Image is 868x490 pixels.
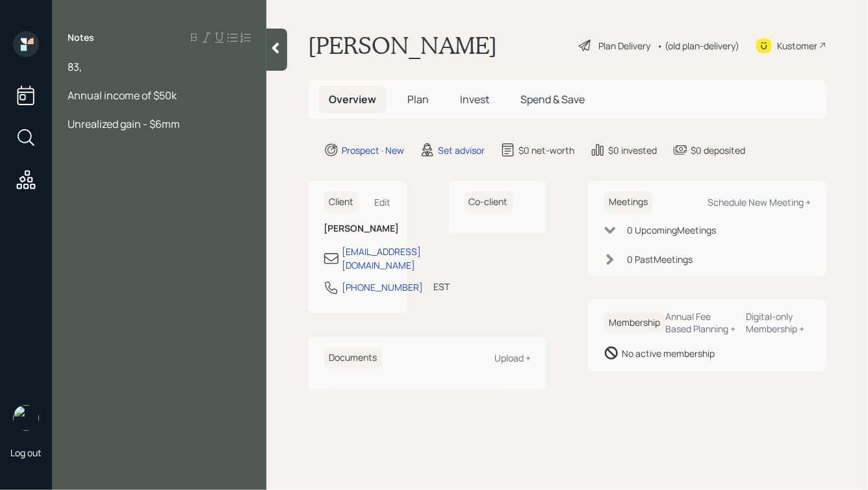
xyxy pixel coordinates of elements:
[308,31,497,60] h1: [PERSON_NAME]
[608,143,657,157] div: $0 invested
[691,143,745,157] div: $0 deposited
[460,92,489,106] span: Invest
[68,117,180,131] span: Unrealized gain - $6mm
[68,31,94,44] label: Notes
[329,92,376,106] span: Overview
[438,143,485,157] div: Set advisor
[747,310,811,335] div: Digital-only Membership +
[375,196,391,208] div: Edit
[708,196,811,208] div: Schedule New Meeting +
[657,39,739,53] div: • (old plan-delivery)
[494,352,531,364] div: Upload +
[777,39,817,53] div: Kustomer
[342,245,421,272] div: [EMAIL_ADDRESS][DOMAIN_NAME]
[627,252,693,266] div: 0 Past Meeting s
[627,223,716,237] div: 0 Upcoming Meeting s
[520,92,585,106] span: Spend & Save
[518,143,574,157] div: $0 net-worth
[324,223,391,234] h6: [PERSON_NAME]
[622,347,715,360] div: No active membership
[342,143,404,157] div: Prospect · New
[342,280,423,294] div: [PHONE_NUMBER]
[68,60,82,74] span: 83,
[13,405,39,431] img: hunter_neumayer.jpg
[407,92,429,106] span: Plan
[598,39,650,53] div: Plan Delivery
[604,191,653,213] h6: Meetings
[10,447,42,459] div: Log out
[324,347,382,369] h6: Documents
[665,310,736,335] div: Annual Fee Based Planning +
[604,312,665,334] h6: Membership
[324,191,359,213] h6: Client
[464,191,513,213] h6: Co-client
[433,280,450,293] div: EST
[68,88,177,103] span: Annual income of $50k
